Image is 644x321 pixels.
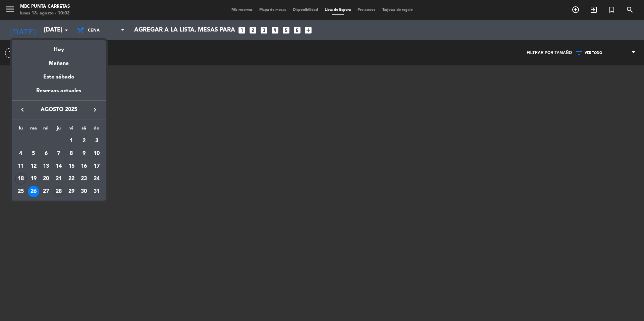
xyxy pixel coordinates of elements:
[65,124,78,135] th: viernes
[78,160,91,173] td: 16 de agosto de 2025
[28,161,39,172] div: 12
[40,186,52,197] div: 27
[27,147,40,160] td: 5 de agosto de 2025
[14,160,27,173] td: 11 de agosto de 2025
[65,172,78,185] td: 22 de agosto de 2025
[28,173,39,184] div: 19
[28,186,39,197] div: 26
[90,172,103,185] td: 24 de agosto de 2025
[52,160,65,173] td: 14 de agosto de 2025
[78,147,91,160] td: 9 de agosto de 2025
[65,135,78,147] td: 1 de agosto de 2025
[90,185,103,198] td: 31 de agosto de 2025
[15,173,26,184] div: 18
[27,124,40,135] th: martes
[91,148,102,159] div: 10
[78,172,91,185] td: 23 de agosto de 2025
[40,148,52,159] div: 6
[66,186,77,197] div: 29
[65,147,78,160] td: 8 de agosto de 2025
[90,135,103,147] td: 3 de agosto de 2025
[91,173,102,184] div: 24
[27,185,40,198] td: 26 de agosto de 2025
[78,135,90,147] div: 2
[65,185,78,198] td: 29 de agosto de 2025
[52,147,65,160] td: 7 de agosto de 2025
[14,124,27,135] th: lunes
[90,160,103,173] td: 17 de agosto de 2025
[40,185,52,198] td: 27 de agosto de 2025
[91,161,102,172] div: 17
[14,135,65,147] td: AGO.
[15,186,26,197] div: 25
[90,147,103,160] td: 10 de agosto de 2025
[18,106,26,114] i: keyboard_arrow_left
[15,148,26,159] div: 4
[53,161,64,172] div: 14
[40,172,52,185] td: 20 de agosto de 2025
[53,148,64,159] div: 7
[52,124,65,135] th: jueves
[90,124,103,135] th: domingo
[52,185,65,198] td: 28 de agosto de 2025
[52,172,65,185] td: 21 de agosto de 2025
[12,87,106,100] div: Reservas actuales
[78,124,91,135] th: sábado
[53,186,64,197] div: 28
[29,105,89,114] span: agosto 2025
[66,173,77,184] div: 22
[28,148,39,159] div: 5
[66,161,77,172] div: 15
[78,186,90,197] div: 30
[40,160,52,173] td: 13 de agosto de 2025
[15,161,26,172] div: 11
[66,135,77,147] div: 1
[65,160,78,173] td: 15 de agosto de 2025
[78,135,91,147] td: 2 de agosto de 2025
[40,124,52,135] th: miércoles
[27,160,40,173] td: 12 de agosto de 2025
[91,106,99,114] i: keyboard_arrow_right
[78,173,90,184] div: 23
[91,186,102,197] div: 31
[14,147,27,160] td: 4 de agosto de 2025
[12,68,106,87] div: Este sábado
[16,105,29,114] button: keyboard_arrow_left
[40,161,52,172] div: 13
[78,185,91,198] td: 30 de agosto de 2025
[78,161,90,172] div: 16
[12,54,106,68] div: Mañana
[91,135,102,147] div: 3
[14,185,27,198] td: 25 de agosto de 2025
[66,148,77,159] div: 8
[14,172,27,185] td: 18 de agosto de 2025
[12,40,106,54] div: Hoy
[40,173,52,184] div: 20
[40,147,52,160] td: 6 de agosto de 2025
[78,148,90,159] div: 9
[89,105,101,114] button: keyboard_arrow_right
[53,173,64,184] div: 21
[27,172,40,185] td: 19 de agosto de 2025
